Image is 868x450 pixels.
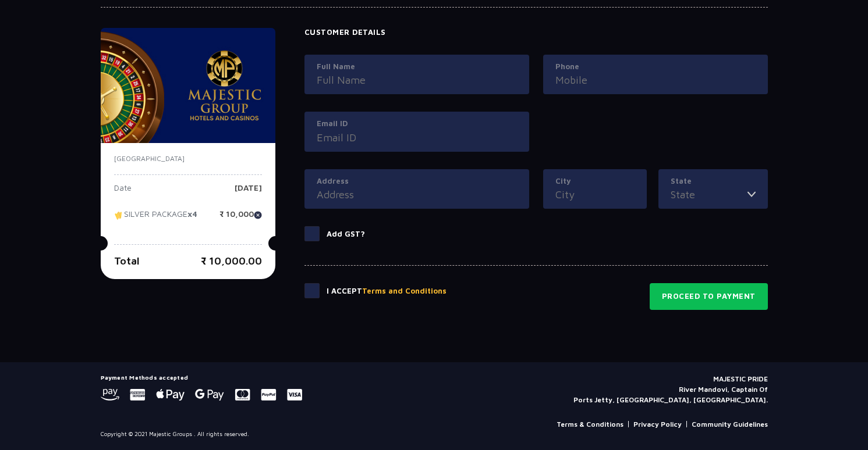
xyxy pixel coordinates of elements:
input: Full Name [317,72,517,88]
input: Email ID [317,130,517,145]
a: Privacy Policy [633,419,682,430]
p: [DATE] [235,184,262,201]
p: Date [114,184,132,201]
h5: Payment Methods accepted [101,374,302,381]
button: Proceed to Payment [650,283,768,310]
p: [GEOGRAPHIC_DATA] [114,153,262,164]
p: Add GST? [327,228,365,240]
p: SILVER PACKAGE [114,210,197,227]
input: City [555,187,635,202]
p: ₹ 10,000 [219,210,262,227]
button: Terms and Conditions [362,285,447,297]
p: MAJESTIC PRIDE River Mandovi, Captain Of Ports Jetty, [GEOGRAPHIC_DATA], [GEOGRAPHIC_DATA]. [573,374,768,405]
p: I Accept [327,285,447,297]
img: toggler icon [747,187,756,202]
p: Copyright © 2021 Majestic Groups . All rights reserved. [101,430,249,438]
input: State [671,187,747,202]
img: majesticPride-banner [101,28,275,143]
strong: x4 [187,209,197,219]
label: Address [317,176,517,187]
p: Total [114,253,140,269]
label: State [671,176,756,187]
a: Community Guidelines [692,419,768,430]
label: Email ID [317,118,517,130]
label: City [555,176,635,187]
label: Full Name [317,61,517,73]
label: Phone [555,61,756,73]
p: ₹ 10,000.00 [201,253,262,269]
h4: Customer Details [304,28,768,37]
img: tikcet [114,210,124,220]
input: Address [317,187,517,202]
input: Mobile [555,72,756,88]
a: Terms & Conditions [557,419,623,430]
